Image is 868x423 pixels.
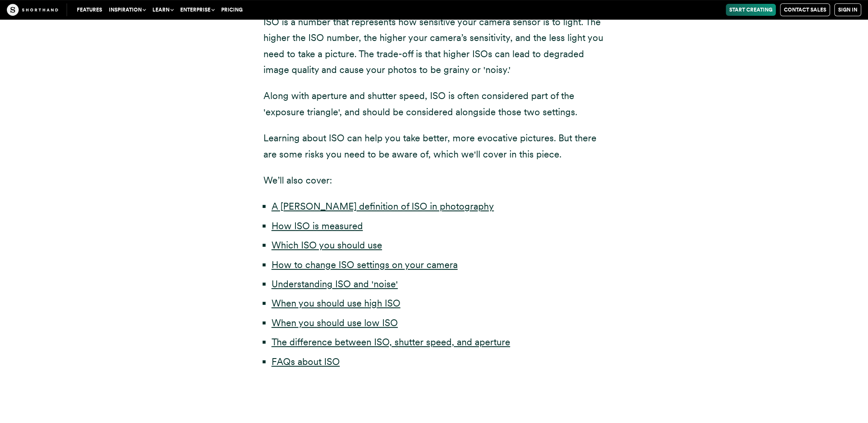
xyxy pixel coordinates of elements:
[263,88,605,120] p: Along with aperture and shutter speed, ISO is often considered part of the 'exposure triangle', a...
[272,259,458,270] a: How to change ISO settings on your camera
[263,130,605,162] p: Learning about ISO can help you take better, more evocative pictures. But there are some risks yo...
[7,4,58,16] img: The Craft
[272,201,494,212] a: A [PERSON_NAME] definition of ISO in photography
[177,4,218,16] button: Enterprise
[149,4,177,16] button: Learn
[272,356,340,367] a: FAQs about ISO
[263,14,605,78] p: ISO is a number that represents how sensitive your camera sensor is to light. The higher the ISO ...
[263,172,605,188] p: We’ll also cover:
[272,239,382,251] a: Which ISO you should use
[272,298,400,309] a: When you should use high ISO
[73,4,105,16] a: Features
[272,336,510,347] a: The difference between ISO, shutter speed, and aperture
[218,4,246,16] a: Pricing
[726,4,776,16] a: Start Creating
[272,220,363,231] a: How ISO is measured
[834,3,861,16] a: Sign in
[780,3,830,16] a: Contact Sales
[272,278,398,289] a: Understanding ISO and 'noise'
[272,317,398,328] a: When you should use low ISO
[105,4,149,16] button: Inspiration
